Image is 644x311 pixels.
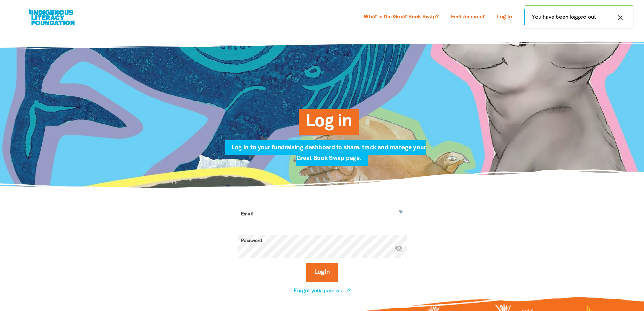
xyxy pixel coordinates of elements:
[360,12,443,23] a: What is the Great Book Swap?
[524,9,569,25] a: Sign Up
[616,14,624,22] i: close
[493,12,516,23] a: Log In
[232,145,426,166] span: Log in to your fundraising dashboard to share, track and manage your Great Book Swap page.
[294,289,351,293] a: Forgot your password?
[447,12,489,23] a: Find an event
[306,263,338,282] button: Login
[525,5,633,28] div: You have been logged out
[395,244,403,253] button: visibility_off
[395,244,403,252] i: Hide password
[306,114,352,135] span: Log in
[614,13,626,22] button: close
